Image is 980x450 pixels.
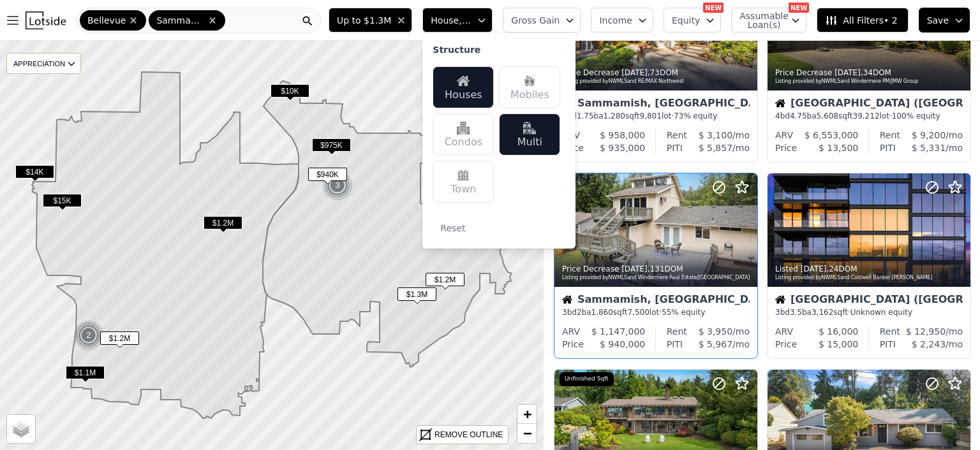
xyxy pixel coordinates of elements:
a: Listed [DATE],24DOMListing provided byNWMLSand Coldwell Banker [PERSON_NAME]House[GEOGRAPHIC_DATA... [767,173,970,359]
div: Rent [667,325,687,338]
div: 3 bd 3.5 ba sqft · Unknown equity [775,307,963,317]
div: Rent [880,325,900,338]
div: REMOVE OUTLINE [434,429,503,440]
span: $ 2,243 [912,339,946,349]
span: $940K [308,168,347,181]
time: 2025-09-08 16:54 [621,265,648,273]
div: $14K [15,165,54,184]
div: /mo [900,129,963,142]
span: $1.2M [100,331,139,345]
div: NEW [789,3,809,13]
span: 1,280 [604,112,625,120]
span: Sammamish [156,14,205,27]
span: 9,801 [640,112,662,120]
img: Town [457,169,470,182]
span: $975K [312,138,351,152]
span: $14K [15,165,54,178]
div: /mo [683,142,750,154]
time: 2025-09-17 16:50 [835,68,861,77]
span: − [523,425,531,441]
span: Gross Gain [511,14,560,27]
button: Gross Gain [503,8,581,33]
span: Bellevue [87,14,126,27]
div: /mo [687,325,750,338]
span: Equity [672,14,700,27]
div: 2 bd 1.75 ba sqft lot · 73% equity [562,111,750,121]
img: Condos [457,122,470,134]
span: Save [927,14,949,27]
div: ARV [775,129,793,142]
div: [GEOGRAPHIC_DATA] ([GEOGRAPHIC_DATA]) [775,98,963,111]
div: PITI [667,142,683,154]
div: Price Decrease , 34 DOM [775,68,964,78]
span: All Filters • 2 [825,14,897,27]
div: Listed , 24 DOM [775,264,964,274]
div: Price Decrease , 131 DOM [562,264,751,274]
div: Town [433,161,494,203]
div: Houses [433,66,494,108]
div: Rent [667,129,687,142]
div: Listing provided by NWMLS and Windermere Real Estate/[GEOGRAPHIC_DATA] [562,274,751,282]
span: $10K [271,84,309,98]
div: Rent [880,129,900,142]
span: $ 935,000 [600,143,645,153]
img: Mobiles [523,75,536,87]
span: Assumable Loan(s) [739,11,780,29]
div: Listing provided by NWMLS and RE/MAX Northwest [562,78,751,85]
span: $ 6,553,000 [805,130,859,140]
span: Income [599,14,632,27]
span: $ 9,200 [912,130,946,140]
span: $ 5,857 [699,143,732,153]
div: $1.2M [100,331,139,350]
img: Multi [523,122,536,134]
div: $975K [312,138,351,157]
div: APPRECIATION [6,53,81,74]
span: + [523,406,531,422]
span: $ 940,000 [600,339,645,349]
time: 2025-09-05 19:54 [801,265,827,273]
div: /mo [687,129,750,142]
button: Save [919,8,970,33]
div: Multi [499,113,560,156]
div: [GEOGRAPHIC_DATA] ([GEOGRAPHIC_DATA]) [775,294,963,307]
div: Unfinished Sqft [560,372,614,386]
span: House, Multifamily [431,14,471,27]
div: 3 bd 2 ba sqft lot · 55% equity [562,307,750,317]
button: Up to $1.3M [329,8,412,33]
button: Assumable Loan(s) [731,8,806,33]
span: $ 16,000 [819,326,858,337]
div: House, Multifamily [422,33,575,249]
img: g1.png [73,320,105,351]
div: 3 [322,170,353,201]
div: Price [775,142,797,154]
span: $1.3M [397,287,436,301]
button: Reset [433,218,473,238]
span: 1,860 [591,308,613,317]
div: ARV [775,325,793,338]
span: $1.2M [426,273,464,286]
div: $1.1M [66,366,105,384]
div: Condos [433,113,494,156]
div: /mo [896,338,963,351]
div: Sammamish, [GEOGRAPHIC_DATA] [562,98,750,111]
img: Lotside [26,11,66,29]
div: Sammamish, [GEOGRAPHIC_DATA] [562,294,750,307]
img: Houses [457,75,470,87]
a: Layers [7,415,35,443]
div: PITI [880,338,896,351]
div: $10K [271,84,309,103]
span: 7,500 [627,308,649,317]
div: Price Decrease , 73 DOM [562,68,751,78]
span: $ 15,000 [819,339,858,349]
div: $1.3M [397,287,436,306]
span: $ 3,100 [699,130,732,140]
a: Zoom in [517,405,537,424]
span: $ 5,331 [912,143,946,153]
div: Price [562,338,584,351]
div: /mo [683,338,750,351]
div: $1.2M [204,216,242,235]
span: 3,162 [812,308,833,317]
div: Structure [433,43,480,56]
span: $1.1M [66,366,105,379]
div: /mo [896,142,963,154]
